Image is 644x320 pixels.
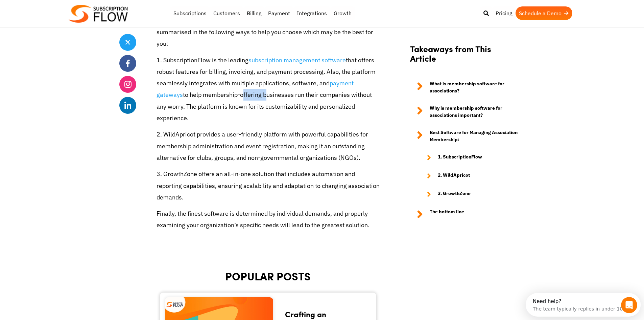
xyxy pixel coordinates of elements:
a: Customers [210,6,243,20]
a: Pricing [492,6,516,20]
a: Schedule a Demo [516,6,572,20]
iframe: Intercom live chat [621,297,637,313]
strong: What is membership software for associations? [430,80,518,94]
strong: 1. SubscriptionFlow [438,153,482,162]
div: Open Intercom Messenger [3,3,122,21]
iframe: Intercom live chat discovery launcher [526,293,641,317]
div: The team typically replies in under 10m [7,11,102,18]
a: subscription management software [248,56,346,64]
strong: The bottom line [430,208,464,220]
a: Subscriptions [170,6,210,20]
strong: 2. WildApricot [438,172,470,180]
h2: POPULAR POSTS [157,270,380,282]
p: Finally, the finest software is determined by individual demands, and properly examining your org... [157,208,380,231]
p: 1. SubscriptionFlow is the leading that offers robust features for billing, invoicing, and paymen... [157,55,380,124]
a: Why is membership software for associations important? [410,105,518,119]
a: Billing [243,6,265,20]
strong: Why is membership software for associations important? [430,105,518,119]
a: Integrations [293,6,330,20]
p: 3. GrowthZone offers an all-in-one solution that includes automation and reporting capabilities, ... [157,168,380,203]
strong: 3. GrowthZone [438,190,471,198]
a: Payment [265,6,293,20]
a: Growth [330,6,355,20]
a: 1. SubscriptionFlow [420,153,518,162]
a: 2. WildApricot [420,172,518,180]
a: The bottom line [410,208,518,220]
p: 2. WildApricot provides a user-friendly platform with powerful capabilities for membership admini... [157,129,380,164]
div: Need help? [7,6,102,11]
strong: Best Software for Managing Association Membership: [430,129,518,143]
a: 3. GrowthZone [420,190,518,198]
img: Subscriptionflow [69,5,128,23]
a: What is membership software for associations? [410,80,518,94]
a: Best Software for Managing Association Membership: [410,129,518,143]
h2: Takeaways from This Article [410,44,518,70]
